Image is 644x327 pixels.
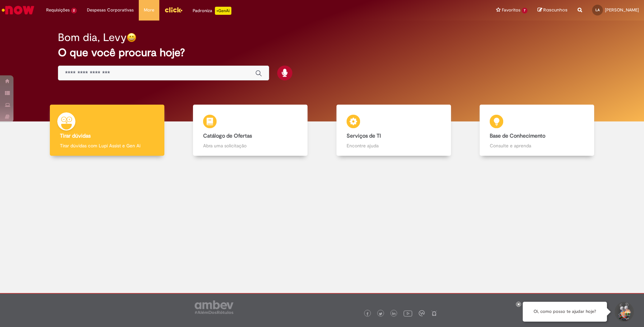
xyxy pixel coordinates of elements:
img: logo_footer_linkedin.png [392,312,395,316]
b: Serviços de TI [347,133,381,139]
p: +GenAi [215,7,231,15]
div: Oi, como posso te ajudar hoje? [523,302,607,322]
span: More [144,7,154,13]
a: Base de Conhecimento Consulte e aprenda [465,105,609,156]
a: Tirar dúvidas Tirar dúvidas com Lupi Assist e Gen Ai [35,105,179,156]
a: Catálogo de Ofertas Abra uma solicitação [179,105,322,156]
img: logo_footer_youtube.png [404,309,412,318]
img: logo_footer_naosei.png [431,310,437,316]
a: Rascunhos [538,7,568,13]
img: happy-face.png [127,33,136,42]
p: Consulte e aprenda [490,142,584,149]
span: Requisições [46,7,70,13]
img: ServiceNow [1,3,35,17]
img: logo_footer_twitter.png [379,312,382,316]
b: Base de Conhecimento [490,133,545,139]
img: logo_footer_ambev_rotulo_gray.png [195,300,233,314]
h2: O que você procura hoje? [58,47,586,59]
span: 7 [522,8,527,13]
button: Iniciar Conversa de Suporte [614,302,634,322]
b: Tirar dúvidas [60,133,91,139]
div: Padroniza [193,7,231,15]
span: Rascunhos [543,7,568,13]
span: LA [595,8,600,12]
span: [PERSON_NAME] [605,7,639,13]
h2: Bom dia, Levy [58,32,127,43]
span: 2 [71,8,77,13]
img: logo_footer_workplace.png [419,310,425,316]
b: Catálogo de Ofertas [203,133,252,139]
p: Tirar dúvidas com Lupi Assist e Gen Ai [60,142,154,149]
span: Favoritos [502,7,520,13]
p: Abra uma solicitação [203,142,297,149]
a: Serviços de TI Encontre ajuda [322,105,465,156]
span: Despesas Corporativas [87,7,134,13]
p: Encontre ajuda [347,142,441,149]
img: logo_footer_facebook.png [366,312,369,316]
img: click_logo_yellow_360x200.png [164,5,183,15]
